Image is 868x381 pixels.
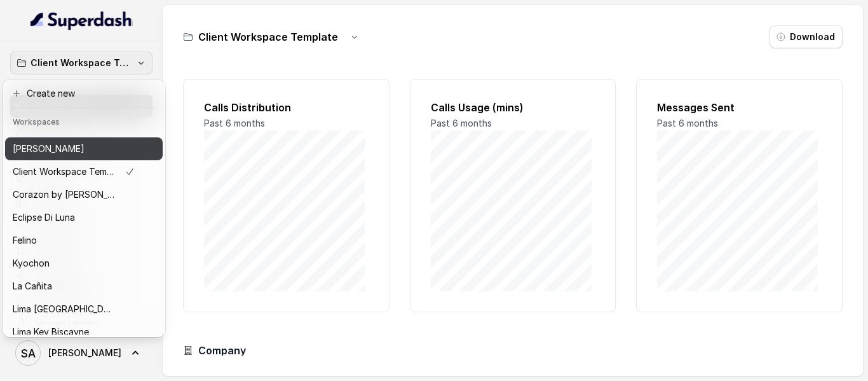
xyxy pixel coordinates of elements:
button: Create new [5,82,163,105]
p: La Cañita [13,279,52,294]
header: Workspaces [5,111,163,131]
p: Corazon by [PERSON_NAME] [13,187,114,202]
p: Eclipse Di Luna [13,210,75,225]
p: Lima Key Biscayne [13,324,89,340]
p: Lima [GEOGRAPHIC_DATA] [13,301,114,317]
button: Client Workspace Template [10,52,153,74]
div: Client Workspace Template [3,80,165,337]
p: Felino [13,233,37,248]
p: Kyochon [13,256,50,271]
p: Client Workspace Template [13,164,114,179]
p: Client Workspace Template [31,55,132,71]
p: [PERSON_NAME] [13,141,85,156]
